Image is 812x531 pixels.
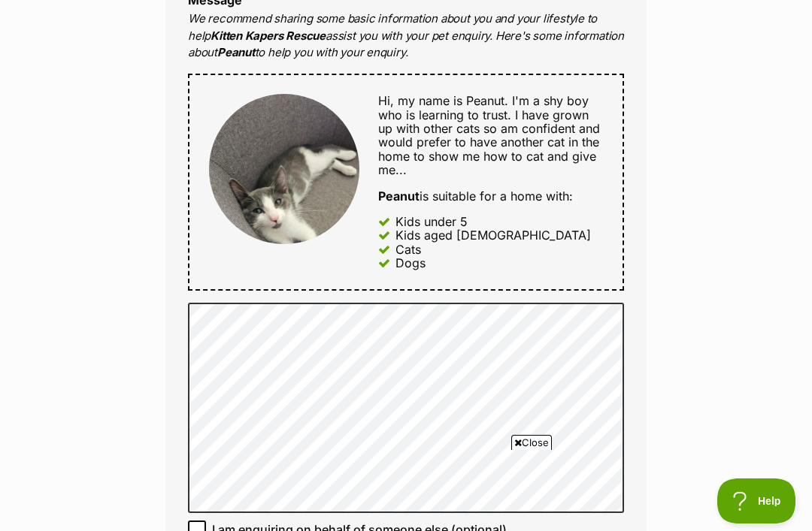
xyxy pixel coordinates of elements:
[211,29,326,43] strong: Kitten Kapers Rescue
[217,45,255,59] strong: Peanut
[209,94,359,244] img: Peanut
[378,93,600,177] span: Hi, my name is Peanut. I'm a shy boy who is learning to trust. I have grown up with other cats so...
[188,11,624,62] p: We recommend sharing some basic information about you and your lifestyle to help assist you with ...
[511,435,552,450] span: Close
[395,228,591,242] div: Kids aged [DEMOGRAPHIC_DATA]
[717,478,797,523] iframe: Help Scout Beacon - Open
[395,243,421,256] div: Cats
[395,215,468,228] div: Kids under 5
[378,189,603,203] div: is suitable for a home with:
[395,256,426,270] div: Dogs
[41,456,771,523] iframe: Advertisement
[378,189,420,204] strong: Peanut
